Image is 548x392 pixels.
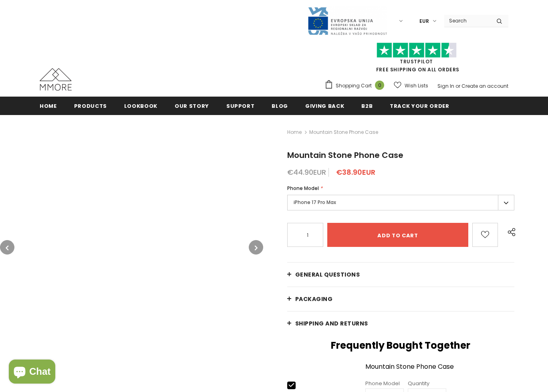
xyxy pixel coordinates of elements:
span: Wish Lists [405,82,428,90]
img: Trust Pilot Stars [377,42,457,58]
span: Mountain Stone Phone Case [287,150,403,161]
input: Add to cart [327,223,469,247]
span: Shopping Cart [336,82,372,90]
span: Track your order [390,102,449,110]
a: General Questions [287,263,514,287]
a: Wish Lists [394,79,428,93]
a: Trustpilot [400,58,433,65]
a: Our Story [175,97,209,115]
span: EUR [419,17,429,25]
a: Products [74,97,107,115]
a: Blog [272,97,288,115]
a: Sign In [437,83,454,89]
inbox-online-store-chat: Shopify online store chat [6,360,58,386]
span: €44.90EUR [287,167,326,177]
a: Lookbook [124,97,157,115]
span: B2B [361,102,373,110]
span: Phone Model [287,185,319,192]
label: iPhone 17 Pro Max [287,195,514,210]
span: Products [74,102,107,110]
div: Quantity [408,380,446,388]
a: Shopping Cart 0 [324,80,388,92]
h2: Frequently Bought Together [287,339,514,352]
a: B2B [361,97,373,115]
input: Search Site [444,15,490,26]
span: PACKAGING [295,295,333,303]
span: Blog [272,102,288,110]
img: MMORE Cases [40,68,72,91]
span: Giving back [305,102,344,110]
a: Home [287,127,302,137]
a: Javni Razpis [307,17,387,24]
span: support [226,102,255,110]
span: General Questions [295,271,360,279]
span: 0 [375,81,384,90]
span: Home [40,102,57,110]
a: Create an account [461,83,508,89]
span: Shipping and returns [295,319,368,327]
div: Phone Model [365,380,404,388]
span: Our Story [175,102,209,110]
a: Mountain Stone Phone Case [365,363,514,377]
a: support [226,97,255,115]
a: Shipping and returns [287,311,514,335]
img: Javni Razpis [307,6,387,36]
span: Lookbook [124,102,157,110]
a: Giving back [305,97,344,115]
a: PACKAGING [287,287,514,311]
span: Mountain Stone Phone Case [309,127,378,137]
a: Track your order [390,97,449,115]
span: or [455,83,460,89]
span: €38.90EUR [336,167,375,177]
span: FREE SHIPPING ON ALL ORDERS [324,46,508,73]
a: Home [40,97,57,115]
